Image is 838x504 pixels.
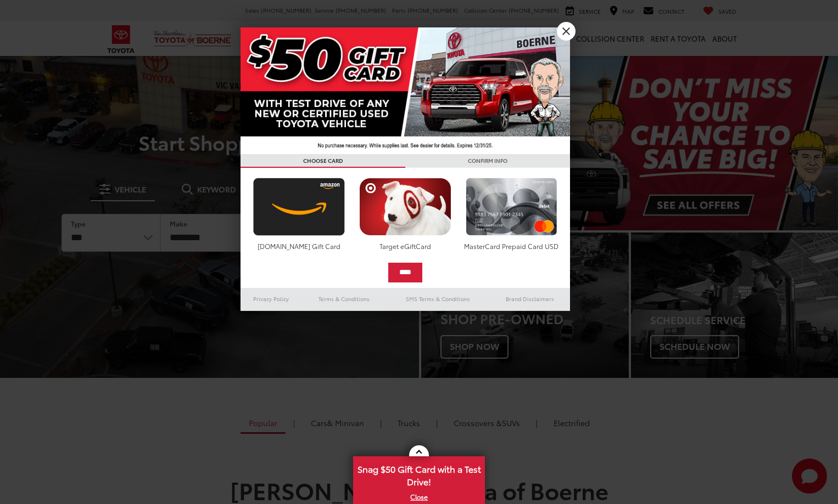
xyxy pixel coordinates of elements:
img: targetcard.png [356,178,454,236]
a: Terms & Conditions [302,292,386,305]
h3: CONFIRM INFO [405,154,570,168]
div: Target eGiftCard [356,241,454,251]
img: mastercard.png [463,178,560,236]
span: Snag $50 Gift Card with a Test Drive! [354,457,484,491]
a: Brand Disclaimers [490,292,570,305]
div: MasterCard Prepaid Card USD [463,241,560,251]
a: Privacy Policy [241,292,302,305]
h3: CHOOSE CARD [241,154,405,168]
img: amazoncard.png [250,178,348,236]
div: [DOMAIN_NAME] Gift Card [250,241,348,251]
a: SMS Terms & Conditions [386,292,490,305]
img: 42635_top_851395.jpg [241,27,570,154]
